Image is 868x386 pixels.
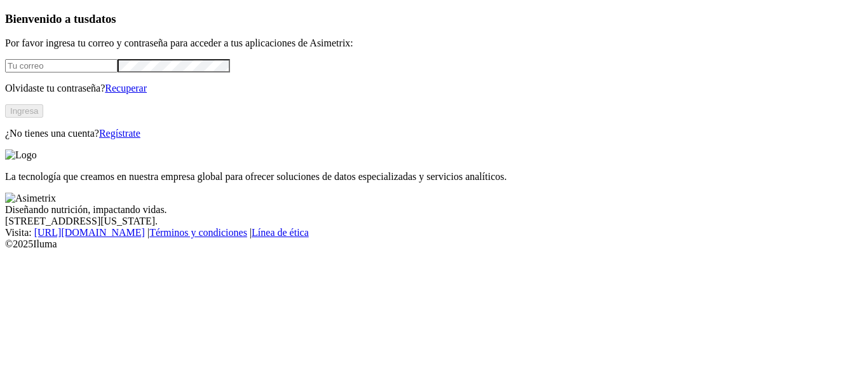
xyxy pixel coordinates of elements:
div: [STREET_ADDRESS][US_STATE]. [5,216,863,227]
div: © 2025 Iluma [5,238,863,250]
p: La tecnología que creamos en nuestra empresa global para ofrecer soluciones de datos especializad... [5,171,863,183]
p: ¿No tienes una cuenta? [5,128,863,139]
a: Línea de ética [252,227,309,238]
a: Regístrate [99,128,140,139]
a: [URL][DOMAIN_NAME] [34,227,145,238]
button: Ingresa [5,104,43,118]
h3: Bienvenido a tus [5,12,863,26]
img: Asimetrix [5,193,56,204]
span: datos [89,12,116,25]
div: Diseñando nutrición, impactando vidas. [5,204,863,216]
p: Por favor ingresa tu correo y contraseña para acceder a tus aplicaciones de Asimetrix: [5,38,863,49]
div: Visita : | | [5,227,863,238]
a: Recuperar [105,83,147,93]
input: Tu correo [5,59,118,72]
a: Términos y condiciones [149,227,247,238]
img: Logo [5,149,37,161]
p: Olvidaste tu contraseña? [5,83,863,94]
